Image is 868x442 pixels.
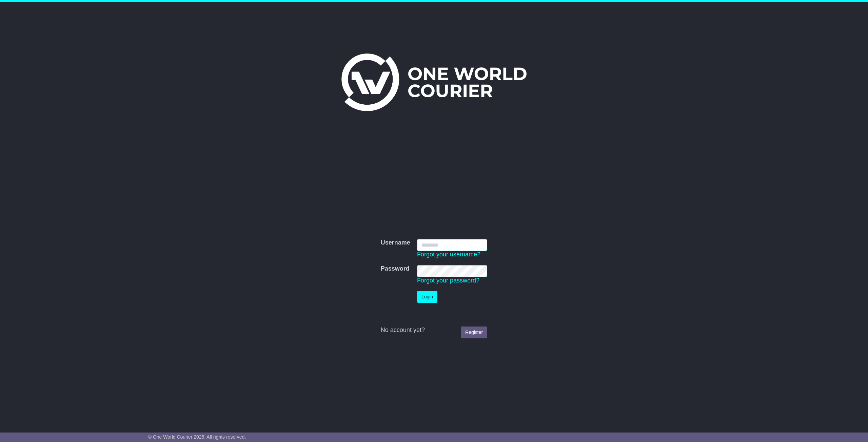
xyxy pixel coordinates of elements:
[381,239,410,247] label: Username
[461,327,487,338] a: Register
[417,251,480,258] a: Forgot your username?
[381,265,410,273] label: Password
[417,291,437,303] button: Login
[381,327,487,334] div: No account yet?
[417,277,479,284] a: Forgot your password?
[341,54,527,111] img: One World
[148,434,246,440] span: © One World Courier 2025. All rights reserved.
